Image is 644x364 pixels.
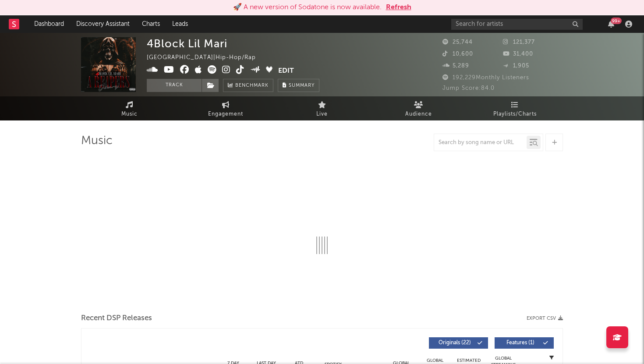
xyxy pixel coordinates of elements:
[495,337,554,349] button: Features(1)
[278,79,319,92] button: Summary
[503,39,535,45] span: 121,377
[434,139,527,146] input: Search by song name or URL
[527,316,563,321] button: Export CSV
[442,39,473,45] span: 25,744
[611,18,622,24] div: 99 +
[166,15,194,33] a: Leads
[28,15,70,33] a: Dashboard
[503,63,529,69] span: 1,905
[442,75,529,81] span: 192,229 Monthly Listeners
[147,37,227,50] div: 4Block Lil Mari
[136,15,166,33] a: Charts
[70,15,136,33] a: Discovery Assistant
[493,109,537,120] span: Playlists/Charts
[223,79,273,92] a: Benchmark
[442,51,473,57] span: 10,600
[316,109,328,120] span: Live
[442,85,495,91] span: Jump Score: 84.0
[442,63,469,69] span: 5,289
[235,81,269,91] span: Benchmark
[81,96,177,120] a: Music
[405,109,432,120] span: Audience
[370,96,467,120] a: Audience
[147,53,266,63] div: [GEOGRAPHIC_DATA] | Hip-Hop/Rap
[177,96,274,120] a: Engagement
[147,79,202,92] button: Track
[208,109,243,120] span: Engagement
[608,21,614,28] button: 99+
[451,19,583,30] input: Search for artists
[81,313,152,324] span: Recent DSP Releases
[121,109,138,120] span: Music
[503,51,533,57] span: 31,400
[500,340,541,346] span: Features ( 1 )
[429,337,488,349] button: Originals(22)
[274,96,370,120] a: Live
[278,65,294,76] button: Edit
[289,83,315,88] span: Summary
[467,96,563,120] a: Playlists/Charts
[435,340,475,346] span: Originals ( 22 )
[233,2,382,13] div: 🚀 A new version of Sodatone is now available.
[386,2,411,13] button: Refresh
